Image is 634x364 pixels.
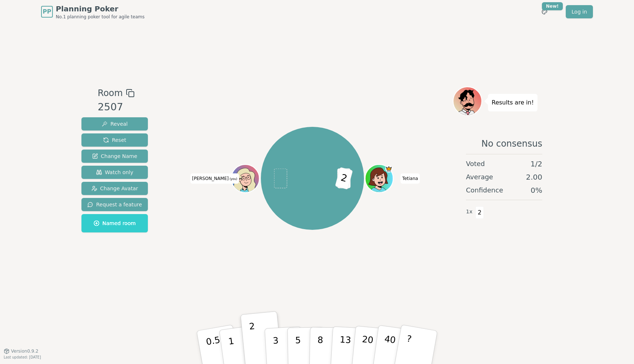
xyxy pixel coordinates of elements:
span: Request a feature [87,201,142,208]
button: Reveal [81,117,148,130]
a: PPPlanning PokerNo.1 planning poker tool for agile teams [41,4,145,20]
button: Change Avatar [81,182,148,195]
button: Reset [81,133,148,147]
span: Room [98,87,123,100]
span: 2 [475,206,484,219]
span: Reset [103,136,126,144]
span: No consensus [481,138,542,150]
p: Results are in! [492,98,534,108]
button: Watch only [81,166,148,179]
span: No.1 planning poker tool for agile teams [56,14,145,20]
span: Average [466,172,493,182]
span: Planning Poker [56,4,145,14]
span: Reveal [102,120,128,128]
span: 1 x [466,208,473,216]
span: 0 % [531,185,542,195]
span: 1 / 2 [531,159,542,169]
span: (you) [229,177,237,181]
span: Click to change your name [190,173,239,184]
p: 2 [249,321,258,361]
span: Confidence [466,185,503,195]
button: Request a feature [81,198,148,211]
button: New! [538,5,551,18]
div: 2507 [98,100,134,115]
span: 2 [335,167,353,190]
button: Click to change your avatar [232,165,259,192]
span: Voted [466,159,485,169]
div: New! [542,2,563,10]
a: Log in [566,5,593,18]
span: Named room [94,220,136,227]
span: Change Name [92,152,137,160]
span: Watch only [96,169,134,176]
span: 3 [338,169,351,188]
span: Click to change your name [400,173,420,184]
span: Last updated: [DATE] [4,355,41,359]
button: Version0.9.2 [4,348,39,354]
span: 2.00 [526,172,542,182]
span: Tetiana is the host [386,165,393,172]
span: PP [43,7,51,16]
span: Version 0.9.2 [11,348,39,354]
span: Change Avatar [91,185,138,192]
button: Change Name [81,150,148,163]
button: Named room [81,214,148,232]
